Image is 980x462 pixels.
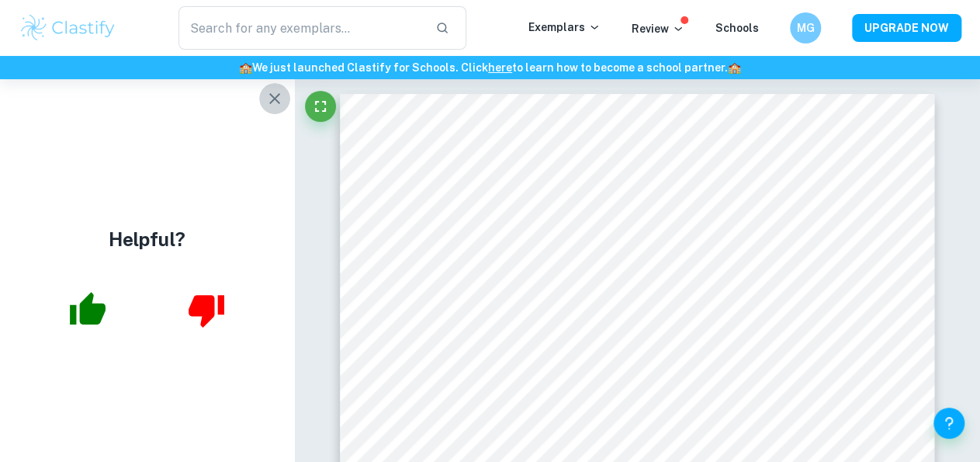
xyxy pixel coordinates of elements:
a: here [488,61,512,74]
button: MG [790,12,821,43]
button: UPGRADE NOW [852,14,961,42]
button: Fullscreen [305,91,336,122]
h6: We just launched Clastify for Schools. Click to learn how to become a school partner. [3,59,977,76]
h6: MG [797,19,815,36]
p: Exemplars [528,19,601,36]
span: 🏫 [239,61,252,74]
input: Search for any exemplars... [178,6,423,50]
span: 🏫 [728,61,741,74]
button: Help and Feedback [933,408,964,439]
img: Clastify logo [19,12,117,43]
h4: Helpful? [109,225,185,253]
p: Review [632,20,684,37]
a: Schools [715,22,759,34]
